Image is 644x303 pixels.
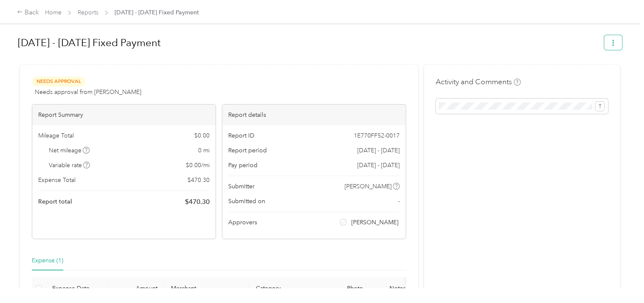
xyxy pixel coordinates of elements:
span: Needs approval from [PERSON_NAME] [35,88,141,96]
a: Reports [78,9,98,16]
th: Merchant [164,277,249,300]
h4: Activity and Comments [436,77,521,87]
div: Expense (1) [32,256,63,265]
th: Amount [109,277,164,300]
h1: Aug 1 - 31, 2025 Fixed Payment [18,33,598,53]
span: Report total [38,197,72,206]
span: Net mileage [49,146,90,155]
th: Category [249,277,334,300]
span: Submitted on [228,197,265,206]
th: Photo [334,277,376,300]
span: Variable rate [49,161,90,170]
span: [DATE] - [DATE] Fixed Payment [115,8,199,17]
span: Needs Approval [32,77,85,86]
span: Submitter [228,182,255,191]
span: [PERSON_NAME] [351,218,398,227]
span: 1E770FF52-0017 [354,131,400,140]
span: Report period [228,146,267,155]
span: [PERSON_NAME] [344,182,392,191]
span: $ 470.30 [185,197,210,207]
span: Approvers [228,218,257,227]
span: [DATE] - [DATE] [357,161,400,170]
span: Mileage Total [38,131,74,140]
iframe: Everlance-gr Chat Button Frame [596,256,644,303]
div: Report Summary [32,105,216,125]
span: [DATE] - [DATE] [357,146,400,155]
span: - [398,197,400,206]
th: Notes [376,277,419,300]
span: $ 0.00 / mi [186,161,210,170]
span: $ 0.00 [194,131,210,140]
span: 0 mi [198,146,210,155]
div: Back [17,8,39,18]
div: Report details [222,105,406,125]
span: $ 470.30 [188,176,210,185]
a: Home [45,9,62,16]
span: Pay period [228,161,258,170]
th: Expense Date [45,277,109,300]
span: Report ID [228,131,255,140]
span: Expense Total [38,176,76,185]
